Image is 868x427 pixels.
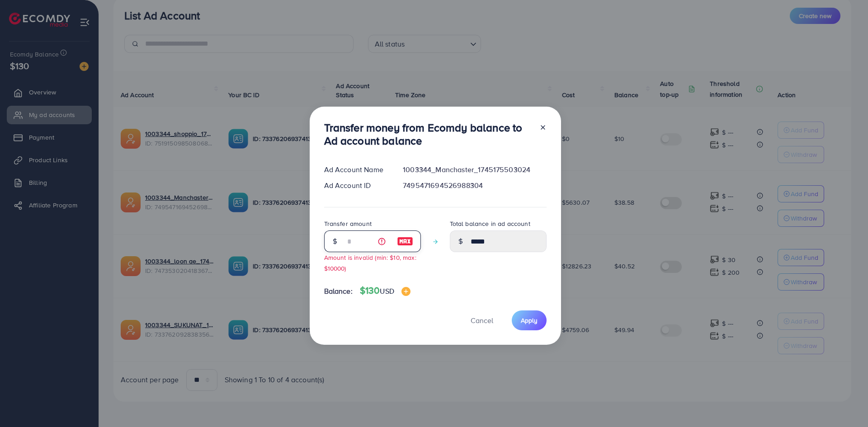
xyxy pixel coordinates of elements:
[397,236,413,247] img: image
[450,219,530,228] label: Total balance in ad account
[317,164,396,175] div: Ad Account Name
[396,164,553,175] div: 1003344_Manchaster_1745175503024
[471,315,493,325] span: Cancel
[380,286,394,296] span: USD
[360,285,410,296] h4: $130
[324,219,372,228] label: Transfer amount
[401,287,410,296] img: image
[324,286,353,296] span: Balance:
[324,121,532,147] h3: Transfer money from Ecomdy balance to Ad account balance
[512,310,547,330] button: Apply
[324,253,416,272] small: Amount is invalid (min: $10, max: $10000)
[830,386,861,420] iframe: Chat
[317,180,396,191] div: Ad Account ID
[459,310,505,330] button: Cancel
[521,316,538,325] span: Apply
[396,180,553,191] div: 7495471694526988304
